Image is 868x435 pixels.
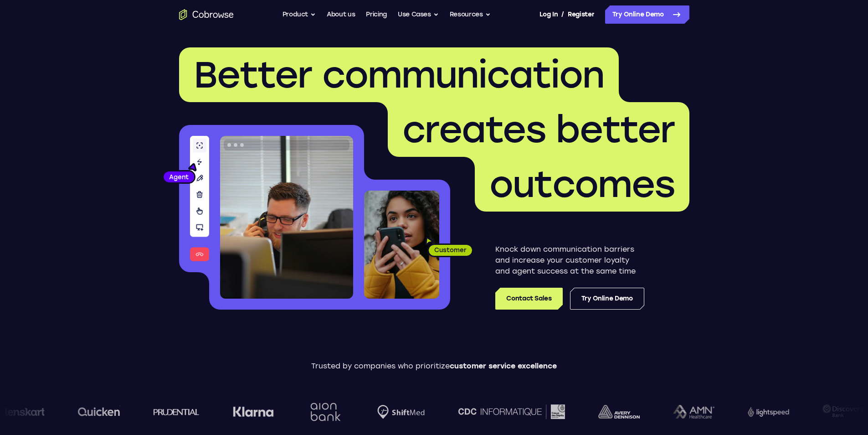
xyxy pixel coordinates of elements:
button: Product [282,5,316,24]
img: prudential [154,408,200,415]
img: Klarna [233,406,274,417]
a: Go to the home page [179,9,234,20]
span: customer service excellence [450,362,557,370]
button: Use Cases [398,5,439,24]
span: creates better [402,108,675,151]
img: avery-dennison [598,405,640,419]
img: A customer holding their phone [364,191,439,299]
span: / [561,9,564,20]
a: Try Online Demo [605,5,689,24]
a: Log In [539,5,558,24]
a: About us [327,5,355,24]
a: Register [568,5,594,24]
img: A customer support agent talking on the phone [220,136,353,299]
img: CDC Informatique [458,404,565,419]
img: Shiftmed [377,405,425,419]
button: Resources [450,5,491,24]
a: Pricing [366,5,387,24]
p: Knock down communication barriers and increase your customer loyalty and agent success at the sam... [495,244,644,277]
img: Aion Bank [307,394,344,430]
span: outcomes [489,162,675,206]
span: Better communication [194,53,604,97]
a: Contact Sales [495,288,562,310]
img: AMN Healthcare [673,405,714,419]
a: Try Online Demo [570,288,644,310]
